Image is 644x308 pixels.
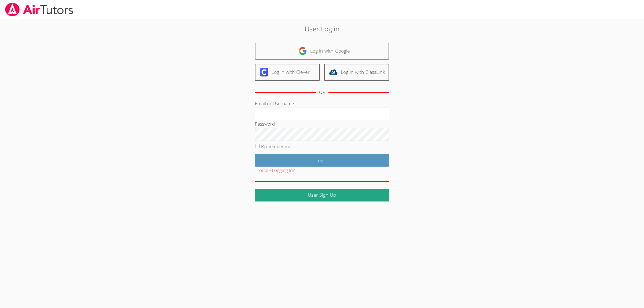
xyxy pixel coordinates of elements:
a: User Sign Up [255,189,389,201]
img: airtutors_banner-c4298cdbf04f3fff15de1276eac7730deb9818008684d7c2e4769d2f7ddbe033.png [5,3,74,16]
h2: User Log in [148,24,496,34]
img: google-logo-50288ca7cdecda66e5e0955fdab243c47b7ad437acaf1139b6f446037453330a.svg [298,47,307,55]
div: OR [319,89,325,96]
img: clever-logo-6eab21bc6e7a338710f1a6ff85c0baf02591cd810cc4098c63d3a4b26e2feb20.svg [260,68,268,76]
label: Password [255,121,275,127]
a: Log in with ClassLink [324,64,389,81]
a: Log in with Clever [255,64,320,81]
a: Log in with Google [255,43,389,60]
img: classlink-logo-d6bb404cc1216ec64c9a2012d9dc4662098be43eaf13dc465df04b49fa7ab582.svg [329,68,338,76]
input: Log in [255,154,389,167]
button: Trouble Logging In? [255,167,295,174]
label: Email or Username [255,100,294,107]
label: Remember me [261,143,291,149]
